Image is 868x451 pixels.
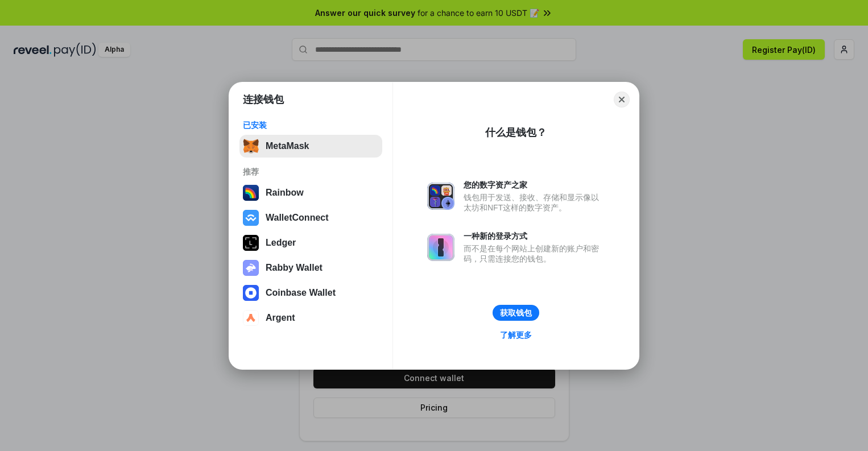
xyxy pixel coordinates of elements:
button: Argent [239,307,382,329]
button: Coinbase Wallet [239,282,382,304]
div: Rainbow [266,188,304,198]
img: svg+xml,%3Csvg%20width%3D%2228%22%20height%3D%2228%22%20viewBox%3D%220%200%2028%2028%22%20fill%3D... [243,310,259,326]
div: 您的数字资产之家 [464,180,605,190]
img: svg+xml,%3Csvg%20xmlns%3D%22http%3A%2F%2Fwww.w3.org%2F2000%2Fsvg%22%20fill%3D%22none%22%20viewBox... [243,260,259,276]
img: svg+xml,%3Csvg%20xmlns%3D%22http%3A%2F%2Fwww.w3.org%2F2000%2Fsvg%22%20width%3D%2228%22%20height%3... [243,235,259,251]
a: 了解更多 [493,328,539,342]
h1: 连接钱包 [243,93,284,106]
div: Ledger [266,238,296,248]
div: 了解更多 [500,330,532,340]
img: svg+xml,%3Csvg%20width%3D%2228%22%20height%3D%2228%22%20viewBox%3D%220%200%2028%2028%22%20fill%3D... [243,210,259,226]
button: Rainbow [239,181,382,204]
div: Argent [266,313,295,323]
div: 获取钱包 [500,308,532,318]
img: svg+xml,%3Csvg%20fill%3D%22none%22%20height%3D%2233%22%20viewBox%3D%220%200%2035%2033%22%20width%... [243,138,259,154]
button: Rabby Wallet [239,256,382,279]
button: 获取钱包 [493,305,539,321]
div: Coinbase Wallet [266,288,336,298]
div: 一种新的登录方式 [464,231,605,241]
div: WalletConnect [266,213,329,223]
img: svg+xml,%3Csvg%20width%3D%22120%22%20height%3D%22120%22%20viewBox%3D%220%200%20120%20120%22%20fil... [243,185,259,201]
button: Ledger [239,231,382,254]
img: svg+xml,%3Csvg%20xmlns%3D%22http%3A%2F%2Fwww.w3.org%2F2000%2Fsvg%22%20fill%3D%22none%22%20viewBox... [427,234,454,261]
div: 什么是钱包？ [485,126,547,139]
button: Close [614,92,630,107]
img: svg+xml,%3Csvg%20xmlns%3D%22http%3A%2F%2Fwww.w3.org%2F2000%2Fsvg%22%20fill%3D%22none%22%20viewBox... [427,183,454,210]
div: 钱包用于发送、接收、存储和显示像以太坊和NFT这样的数字资产。 [464,192,605,213]
img: svg+xml,%3Csvg%20width%3D%2228%22%20height%3D%2228%22%20viewBox%3D%220%200%2028%2028%22%20fill%3D... [243,285,259,301]
div: MetaMask [266,141,309,151]
div: 而不是在每个网站上创建新的账户和密码，只需连接您的钱包。 [464,243,605,264]
div: 已安装 [243,120,379,130]
div: Rabby Wallet [266,263,323,273]
button: WalletConnect [239,206,382,229]
button: MetaMask [239,135,382,158]
div: 推荐 [243,167,379,177]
